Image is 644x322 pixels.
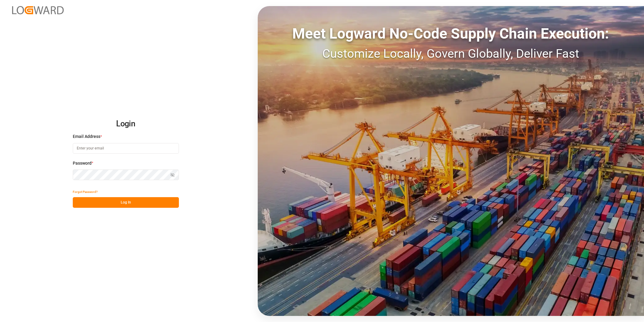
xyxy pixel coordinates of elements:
[12,6,64,14] img: Logward_new_orange.png
[73,160,92,166] span: Password
[73,197,179,208] button: Log In
[258,45,644,63] div: Customize Locally, Govern Globally, Deliver Fast
[73,133,100,140] span: Email Address
[73,114,179,134] h2: Login
[73,143,179,154] input: Enter your email
[73,187,98,197] button: Forgot Password?
[258,23,644,45] div: Meet Logward No-Code Supply Chain Execution:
